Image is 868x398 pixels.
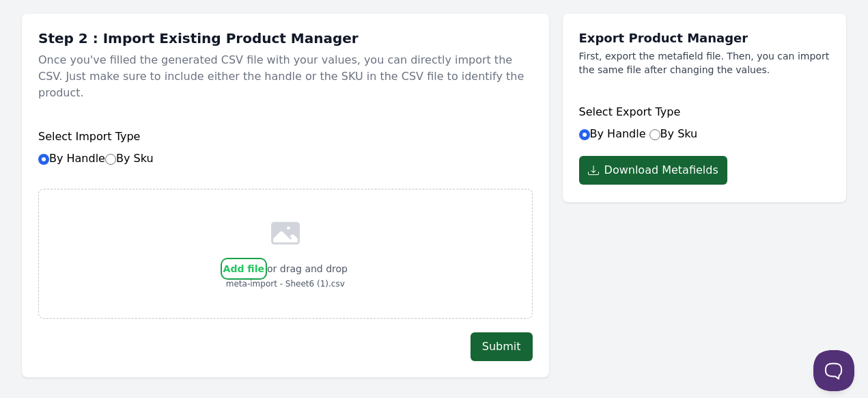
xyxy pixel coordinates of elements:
p: Once you've filled the generated CSV file with your values, you can directly import the CSV. Just... [38,47,533,107]
p: First, export the metafield file. Then, you can import the same file after changing the values. [579,49,830,77]
h1: Export Product Manager [579,30,830,47]
h6: Select Export Type [579,104,830,120]
label: By Sku [105,152,154,165]
label: By Handle [579,127,646,140]
h6: Select Import Type [38,129,533,145]
p: or drag and drop [264,261,348,277]
h1: Step 2 : Import Existing Product Manager [38,30,533,47]
input: By HandleBy Sku [38,154,49,165]
label: By Sku [649,127,698,140]
button: Submit [471,332,533,361]
input: By Sku [649,129,660,140]
input: By Handle [579,129,590,140]
span: Add file [223,263,264,274]
p: meta-import - Sheet6 (1).csv [223,277,348,291]
label: By Handle [38,152,154,165]
button: Download Metafields [579,156,727,185]
iframe: Toggle Customer Support [813,350,854,391]
input: By Sku [105,154,116,165]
